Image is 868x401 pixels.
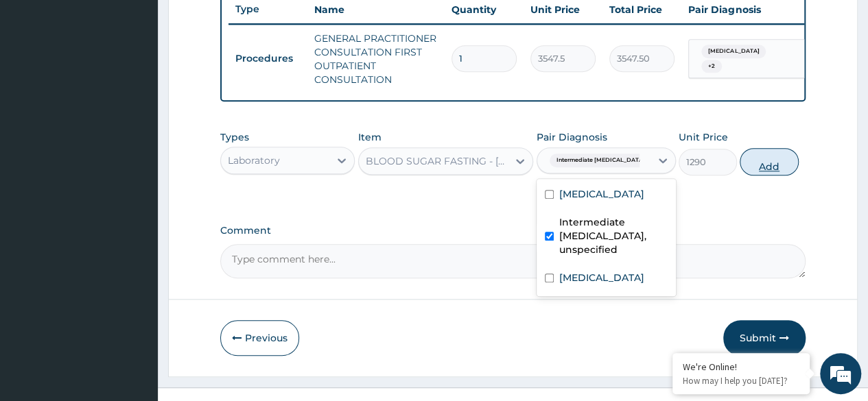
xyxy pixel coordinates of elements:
[225,7,258,40] div: Minimize live chat window
[723,320,806,356] button: Submit
[220,320,299,356] button: Previous
[701,60,722,73] span: + 2
[220,132,249,143] label: Types
[220,225,806,236] label: Comment
[80,116,189,254] span: We're online!
[550,154,662,167] span: Intermediate [MEDICAL_DATA], u...
[683,361,799,373] div: We're Online!
[358,130,382,144] label: Item
[559,215,668,256] label: Intermediate [MEDICAL_DATA], unspecified
[366,154,510,168] div: BLOOD SUGAR FASTING - [PLASMA]
[559,271,644,284] label: [MEDICAL_DATA]
[740,148,798,175] button: Add
[7,260,261,308] textarea: Type your message and hit 'Enter'
[683,375,799,387] p: How may I help you today?
[559,187,644,201] label: [MEDICAL_DATA]
[228,46,307,71] td: Procedures
[537,130,607,144] label: Pair Diagnosis
[71,77,231,95] div: Chat with us now
[228,154,280,167] div: Laboratory
[25,69,56,103] img: d_794563401_company_1708531726252_794563401
[679,130,728,144] label: Unit Price
[701,45,766,58] span: [MEDICAL_DATA]
[307,25,445,93] td: GENERAL PRACTITIONER CONSULTATION FIRST OUTPATIENT CONSULTATION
